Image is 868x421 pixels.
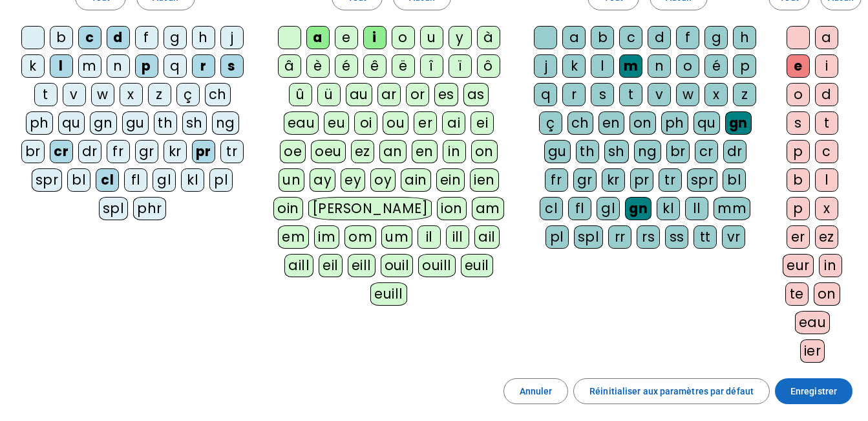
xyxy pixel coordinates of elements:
div: c [815,140,838,163]
div: ez [351,140,374,163]
div: kl [657,197,680,220]
div: s [220,54,244,78]
div: dr [78,140,101,163]
div: oeu [311,140,346,163]
div: u [420,26,443,49]
div: er [787,225,810,249]
div: oi [354,111,377,135]
div: fr [107,140,130,163]
div: ei [471,111,494,135]
div: as [463,83,489,106]
div: spr [687,168,718,192]
div: ien [470,168,499,192]
div: t [815,111,838,135]
div: kl [181,168,204,192]
div: br [21,140,45,163]
div: eur [783,254,814,277]
div: eill [348,254,376,277]
div: ion [437,197,467,220]
div: o [676,54,699,78]
span: Réinitialiser aux paramètres par défaut [589,383,754,399]
div: n [107,54,130,78]
div: p [733,54,756,78]
div: kr [164,140,187,163]
div: ô [477,54,500,78]
div: pl [545,225,569,249]
div: p [135,54,158,78]
div: spl [99,197,129,220]
div: ai [442,111,465,135]
div: j [534,54,557,78]
div: ll [685,197,708,220]
div: c [619,26,642,49]
div: gr [135,140,158,163]
div: l [815,168,838,192]
div: s [591,83,614,106]
div: eau [284,111,319,135]
div: ng [634,140,661,163]
div: q [534,83,557,106]
div: t [619,83,642,106]
div: oe [280,140,306,163]
div: om [344,225,376,249]
div: p [787,197,810,220]
div: b [50,26,73,49]
div: î [420,54,443,78]
div: z [733,83,756,106]
div: br [666,140,690,163]
div: q [164,54,187,78]
div: ü [317,83,341,106]
div: ph [26,111,53,135]
div: pr [192,140,215,163]
div: au [346,83,372,106]
div: h [733,26,756,49]
div: an [379,140,407,163]
div: a [815,26,838,49]
div: r [562,83,586,106]
div: ph [661,111,688,135]
div: or [406,83,429,106]
button: Annuler [503,378,569,404]
div: è [306,54,330,78]
div: fl [568,197,591,220]
div: d [648,26,671,49]
div: x [704,83,728,106]
div: [PERSON_NAME] [308,197,432,220]
div: a [562,26,586,49]
div: à [477,26,500,49]
div: th [154,111,177,135]
div: spr [32,168,63,192]
div: v [63,83,86,106]
div: f [135,26,158,49]
div: x [815,197,838,220]
div: oy [370,168,396,192]
div: in [443,140,466,163]
div: es [434,83,458,106]
div: h [192,26,215,49]
div: bl [723,168,746,192]
div: gu [122,111,149,135]
div: k [562,54,586,78]
div: oin [273,197,303,220]
div: ail [474,225,500,249]
div: ain [401,168,431,192]
div: v [648,83,671,106]
div: eau [795,311,831,334]
div: r [192,54,215,78]
div: j [220,26,244,49]
div: g [164,26,187,49]
div: ss [665,225,688,249]
div: l [591,54,614,78]
div: m [78,54,101,78]
div: k [21,54,45,78]
div: i [815,54,838,78]
div: tr [659,168,682,192]
div: gn [625,197,651,220]
div: dr [723,140,746,163]
div: û [289,83,312,106]
div: e [335,26,358,49]
div: ey [341,168,365,192]
div: ch [205,83,231,106]
div: ï [449,54,472,78]
div: ê [363,54,386,78]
